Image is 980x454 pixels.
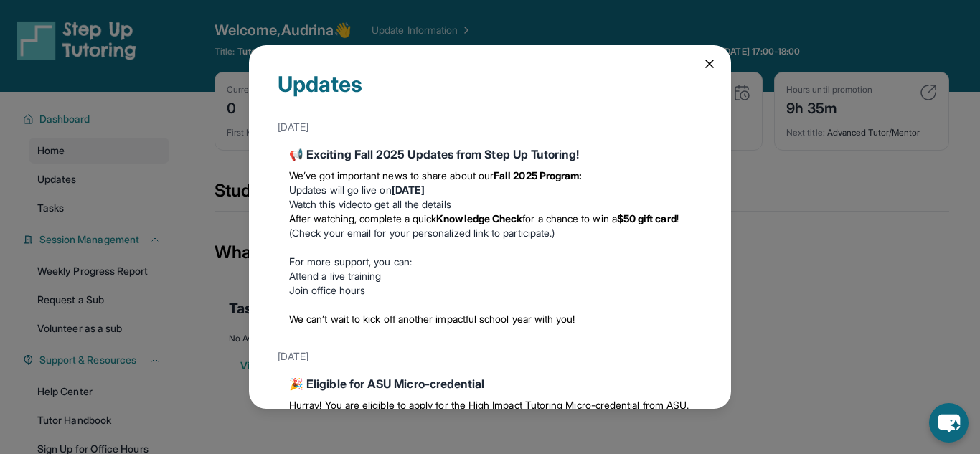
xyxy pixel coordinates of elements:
[289,270,382,282] a: Attend a live training
[278,344,702,369] div: [DATE]
[677,212,679,224] span: !
[289,146,691,163] div: 📢 Exciting Fall 2025 Updates from Step Up Tutoring!
[289,212,691,240] li: (Check your email for your personalized link to participate.)
[289,255,691,269] p: For more support, you can:
[436,212,522,224] strong: Knowledge Check
[289,169,494,181] span: We’ve got important news to share about our
[392,184,425,196] strong: [DATE]
[278,71,702,114] div: Updates
[289,197,691,212] li: to get all the details
[617,212,677,224] strong: $50 gift card
[289,399,689,425] span: Hurray! You are eligible to apply for the High Impact Tutoring Micro-credential from ASU. Please ...
[289,198,363,210] a: Watch this video
[289,313,575,325] span: We can’t wait to kick off another impactful school year with you!
[289,375,691,392] div: 🎉 Eligible for ASU Micro-credential
[494,169,582,181] strong: Fall 2025 Program:
[929,403,969,443] button: chat-button
[289,212,436,224] span: After watching, complete a quick
[278,114,702,140] div: [DATE]
[289,183,691,197] li: Updates will go live on
[289,284,365,296] a: Join office hours
[522,212,616,224] span: for a chance to win a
